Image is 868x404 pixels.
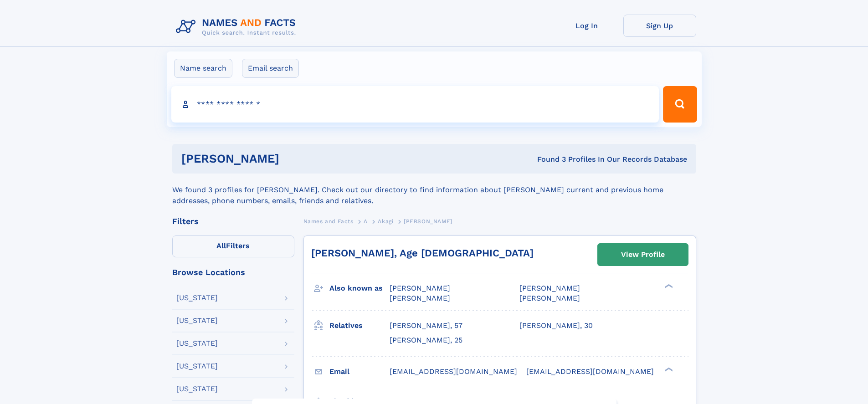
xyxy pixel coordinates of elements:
span: A [364,218,368,225]
div: Filters [172,217,294,225]
div: ❯ [663,366,673,372]
div: [US_STATE] [176,385,218,393]
div: [US_STATE] [176,363,218,370]
a: [PERSON_NAME], 25 [390,335,462,345]
a: Names and Facts [303,215,354,227]
a: [PERSON_NAME], 57 [390,321,462,331]
span: [PERSON_NAME] [390,284,450,292]
span: [PERSON_NAME] [390,294,450,302]
div: Browse Locations [172,268,294,276]
h1: [PERSON_NAME] [181,153,408,164]
div: We found 3 profiles for [PERSON_NAME]. Check out our directory to find information about [PERSON_... [172,174,696,206]
div: View Profile [621,244,665,265]
h3: Relatives [329,318,390,333]
h3: Also known as [329,281,390,296]
div: ❯ [663,283,673,289]
a: A [364,215,368,227]
a: Akagi [378,215,393,227]
a: [PERSON_NAME], Age [DEMOGRAPHIC_DATA] [311,247,534,259]
div: [US_STATE] [176,294,218,302]
span: [PERSON_NAME] [404,218,452,225]
h3: Email [329,364,390,379]
label: Filters [172,235,294,257]
div: Found 3 Profiles In Our Records Database [408,154,687,164]
img: Logo Names and Facts [172,15,303,39]
a: Sign Up [623,15,696,37]
span: [PERSON_NAME] [519,294,580,302]
span: [PERSON_NAME] [519,284,580,292]
label: Name search [174,59,232,78]
span: [EMAIL_ADDRESS][DOMAIN_NAME] [526,367,654,376]
a: [PERSON_NAME], 30 [519,321,593,331]
button: Search Button [663,86,697,123]
label: Email search [242,59,299,78]
span: Akagi [378,218,393,225]
a: Log In [550,15,623,37]
span: All [216,241,226,250]
a: View Profile [598,244,688,266]
div: [US_STATE] [176,340,218,347]
span: [EMAIL_ADDRESS][DOMAIN_NAME] [390,367,517,376]
div: [US_STATE] [176,317,218,324]
input: search input [171,86,659,123]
